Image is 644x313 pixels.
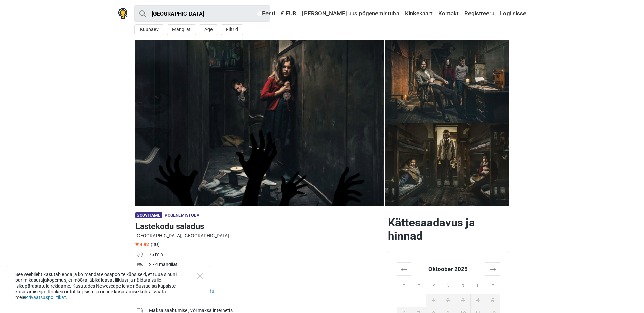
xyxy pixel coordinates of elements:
button: Filtrid [221,24,243,35]
a: Logi sisse [498,7,526,20]
img: Lastekodu saladus photo 5 [385,123,509,206]
a: Eesti [256,7,277,20]
a: Registreeru [463,7,496,20]
th: Oktoober 2025 [411,262,485,275]
th: K [426,275,441,294]
img: Star [135,242,139,246]
td: 1 [426,294,441,307]
td: 2 [441,294,456,307]
td: , , [149,296,383,306]
th: → [485,262,500,275]
td: 75 min [149,250,383,260]
img: Lastekodu saladus photo 11 [135,40,384,206]
th: L [471,275,485,294]
th: ← [397,262,411,275]
td: 3 [456,294,471,307]
th: R [456,275,471,294]
img: Eesti [257,11,262,16]
a: [PERSON_NAME] uus põgenemistuba [300,7,401,20]
img: Lastekodu saladus photo 4 [385,40,509,123]
td: 2 - 4 mängijat [149,260,383,270]
th: E [397,275,411,294]
a: Lastekodu saladus photo 3 [385,40,509,123]
th: P [485,275,500,294]
button: Close [197,273,203,279]
th: N [441,275,456,294]
td: , , [149,280,383,296]
span: Soovitame [135,212,162,218]
a: € EUR [279,7,298,20]
button: Mängijat [167,24,196,35]
td: 5 [485,294,500,307]
div: [GEOGRAPHIC_DATA], [GEOGRAPHIC_DATA] [135,232,383,239]
h1: Lastekodu saladus [135,220,383,232]
th: T [411,275,426,294]
a: Kinkekaart [403,7,434,20]
h2: Kättesaadavus ja hinnad [388,216,509,243]
td: 4 [471,294,485,307]
a: Lastekodu saladus photo 4 [385,123,509,206]
a: Privaatsuspoliitikat [25,295,66,300]
a: Lastekodu saladus photo 10 [135,40,384,206]
span: 4.92 [135,242,149,247]
div: Väga hea: [149,280,383,288]
input: proovi “Tallinn” [134,5,270,22]
img: Nowescape logo [118,8,128,19]
button: Kuupäev [134,24,164,35]
div: See veebileht kasutab enda ja kolmandate osapoolte küpsiseid, et tuua sinuni parim kasutajakogemu... [7,266,210,306]
a: Kontakt [437,7,460,20]
span: (30) [151,242,160,247]
span: Põgenemistuba [165,213,199,218]
button: Age [199,24,218,35]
